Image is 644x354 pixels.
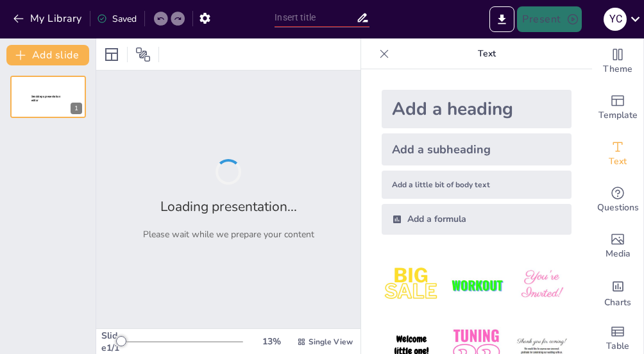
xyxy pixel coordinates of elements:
[135,47,151,62] span: Position
[275,8,355,27] input: Insert title
[592,223,643,269] div: Add images, graphics, shapes or video
[517,6,581,32] button: Present
[382,133,572,165] div: Add a subheading
[382,171,572,199] div: Add a little bit of body text
[10,76,86,118] div: 1
[446,255,506,315] img: 2.jpeg
[309,337,353,347] span: Single View
[592,177,643,223] div: Get real-time input from your audience
[101,330,120,354] div: Slide 1 / 1
[10,8,87,29] button: My Library
[597,201,639,215] span: Questions
[382,90,572,128] div: Add a heading
[382,204,572,235] div: Add a formula
[6,45,89,65] button: Add slide
[592,269,643,316] div: Add charts and graphs
[604,8,627,31] div: Y C
[604,6,627,32] button: Y C
[606,247,631,261] span: Media
[394,38,579,69] p: Text
[598,108,638,122] span: Template
[592,131,643,177] div: Add text boxes
[604,296,631,310] span: Charts
[489,6,514,32] button: Export to PowerPoint
[382,255,441,315] img: 1.jpeg
[160,198,297,215] h2: Loading presentation...
[592,38,643,85] div: Change the overall theme
[256,335,287,348] div: 13 %
[31,95,60,102] span: Sendsteps presentation editor
[603,62,632,76] span: Theme
[143,228,314,240] p: Please wait while we prepare your content
[97,13,137,25] div: Saved
[512,255,572,315] img: 3.jpeg
[606,339,629,353] span: Table
[592,85,643,131] div: Add ready made slides
[71,103,82,114] div: 1
[609,155,627,169] span: Text
[101,44,122,65] div: Layout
